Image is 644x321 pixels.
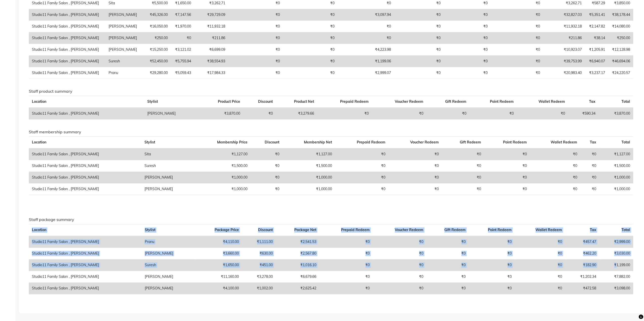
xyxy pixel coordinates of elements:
td: ₹0 [469,283,515,294]
td: ₹0 [442,183,484,195]
td: Studio11 Family Salon , [PERSON_NAME] [29,259,142,271]
h6: Staff membership summary [29,130,633,134]
td: ₹0 [251,148,282,160]
td: ₹15,250.00 [142,44,171,55]
td: Pranu [142,236,195,248]
span: Tax [590,228,596,232]
td: ₹0 [444,55,491,67]
td: ₹1,002.00 [242,283,276,294]
td: ₹1,199.06 [338,55,394,67]
td: ₹20,983.40 [543,67,585,79]
td: [PERSON_NAME] [106,32,142,44]
td: ₹0 [251,172,282,183]
td: ₹0 [394,32,444,44]
td: Studio11 Family Salon , [PERSON_NAME] [29,248,142,259]
td: ₹5,755.94 [171,55,194,67]
td: ₹0 [335,172,388,183]
td: ₹45,326.00 [142,9,171,20]
td: Suresh [141,160,194,172]
td: Studio11 Family Salon , [PERSON_NAME] [29,160,141,172]
td: ₹0 [228,32,283,44]
td: ₹0 [319,283,373,294]
span: Location [32,228,46,232]
td: ₹2,541.53 [276,236,319,248]
td: ₹0 [442,148,484,160]
span: Prepaid Redeem [357,140,385,144]
span: Membership Net [304,140,332,144]
td: ₹1,500.00 [599,160,633,172]
td: ₹1,500.00 [282,160,335,172]
td: ₹1,127.00 [282,148,335,160]
td: ₹0 [373,271,426,283]
td: ₹1,127.00 [194,148,251,160]
td: ₹0 [484,172,530,183]
td: ₹211.86 [194,32,228,44]
td: ₹0 [444,9,491,20]
td: ₹0 [319,236,373,248]
td: ₹29,280.00 [142,67,171,79]
td: ₹250.00 [142,32,171,44]
td: ₹1,000.00 [282,172,335,183]
td: ₹0 [490,20,543,32]
td: Studio11 Family Salon , [PERSON_NAME] [29,172,141,183]
td: ₹6,940.07 [585,55,608,67]
td: ₹3,098.00 [599,283,633,294]
td: ₹472.58 [565,283,599,294]
td: Studio11 Family Salon , [PERSON_NAME] [29,9,106,20]
td: ₹0 [490,67,543,79]
span: Package Net [294,228,316,232]
td: ₹0 [444,67,491,79]
td: ₹4,223.98 [338,44,394,55]
span: Location [32,140,46,144]
td: Studio11 Family Salon , [PERSON_NAME] [29,283,142,294]
td: ₹0 [515,236,565,248]
td: ₹7,882.00 [599,271,633,283]
td: ₹0 [426,108,469,119]
td: ₹1,127.00 [599,148,633,160]
td: ₹39,753.99 [543,55,585,67]
span: Product Price [218,99,240,104]
td: ₹4,110.00 [195,236,242,248]
td: ₹46,694.06 [608,55,633,67]
td: Pranu [106,67,142,79]
span: Stylist [147,99,158,104]
td: Sita [141,148,194,160]
td: ₹4,100.00 [195,283,242,294]
span: Gift Redeem [460,140,481,144]
td: [PERSON_NAME] [144,108,199,119]
span: Prepaid Redeem [341,228,370,232]
td: ₹11,932.18 [543,20,585,32]
td: ₹0 [394,9,444,20]
td: Studio11 Family Salon , [PERSON_NAME] [29,44,106,55]
td: ₹0 [243,108,276,119]
td: ₹0 [580,148,599,160]
td: ₹0 [426,259,469,271]
h6: Staff product summary [29,89,633,94]
td: ₹3,870.00 [198,108,243,119]
td: Studio11 Family Salon , [PERSON_NAME] [29,236,142,248]
td: ₹0 [228,9,283,20]
td: ₹0 [515,248,565,259]
td: Studio11 Family Salon , [PERSON_NAME] [29,67,106,79]
td: ₹32,827.03 [543,9,585,20]
td: ₹6,699.09 [194,44,228,55]
td: ₹182.90 [565,259,599,271]
td: ₹1,000.00 [194,172,251,183]
td: ₹0 [426,271,469,283]
td: [PERSON_NAME] [106,20,142,32]
td: ₹2,999.00 [599,236,633,248]
td: ₹2,999.07 [338,67,394,79]
td: ₹0 [338,32,394,44]
td: ₹3,278.00 [242,271,276,283]
td: ₹0 [490,55,543,67]
td: ₹250.00 [608,32,633,44]
span: Discount [258,228,273,232]
span: Gift Redeem [445,99,466,104]
td: ₹0 [426,236,469,248]
td: ₹0 [283,32,338,44]
td: ₹0 [283,67,338,79]
td: ₹3,279.66 [276,108,317,119]
td: ₹1,199.00 [599,259,633,271]
td: ₹0 [515,259,565,271]
td: ₹0 [228,55,283,67]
